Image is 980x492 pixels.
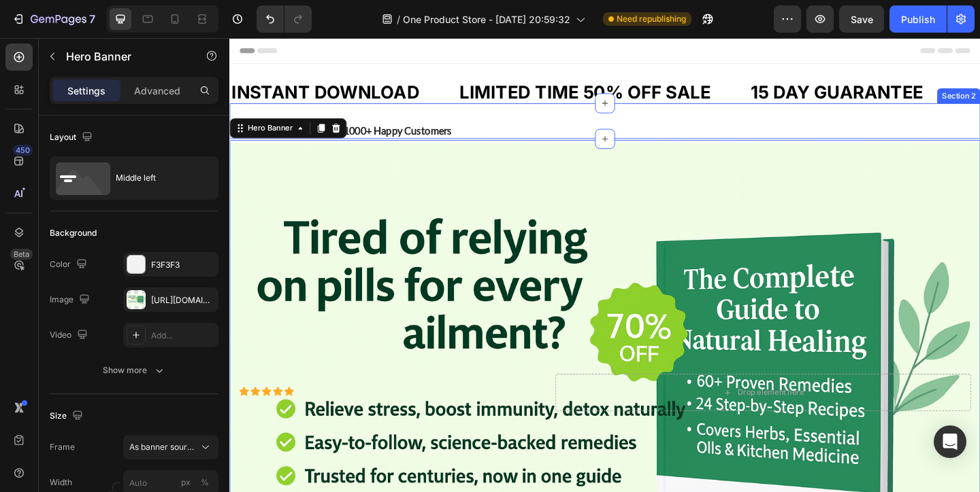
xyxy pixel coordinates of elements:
div: Open Intercom Messenger [934,425,966,458]
div: [URL][DOMAIN_NAME] [151,294,215,306]
div: Show more [103,364,166,377]
div: Publish [901,12,935,27]
div: Hero Banner [17,92,71,104]
button: Save [839,5,884,33]
div: Background [50,227,97,239]
span: Need republishing [617,13,686,25]
iframe: Design area [229,38,980,492]
button: Show more [50,358,218,383]
div: Video [50,326,91,345]
div: Middle left [116,162,199,194]
div: Image [50,291,93,309]
div: Layout [50,128,95,147]
label: Frame [50,441,75,453]
button: As banner source [123,435,218,459]
div: F3F3F3 [151,259,215,271]
div: 450 [13,145,33,156]
p: Settings [67,84,105,98]
div: % [201,476,209,489]
button: px [197,474,213,491]
div: Section 2 [772,56,814,69]
div: Undo/Redo [257,5,312,33]
div: Add... [151,330,215,342]
span: As banner source [129,441,196,453]
span: / [397,12,400,27]
div: Size [50,407,86,425]
p: 1000+ Happy Customers [124,94,524,108]
span: One Product Store - [DATE] 20:59:32 [403,12,570,27]
div: px [181,476,191,489]
p: 7 [89,11,95,27]
p: 15 DAY GUARANTEE [567,46,755,72]
button: Publish [889,5,947,33]
div: Drop element here [553,380,625,391]
div: Color [50,256,90,274]
button: 7 [5,5,101,33]
button: % [178,474,194,491]
p: LIMITED TIME 50% OFF SALE [250,46,523,72]
p: Advanced [134,84,180,98]
label: Width [50,476,72,489]
div: Beta [10,249,33,260]
span: Save [851,14,873,25]
p: Hero Banner [66,48,182,65]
